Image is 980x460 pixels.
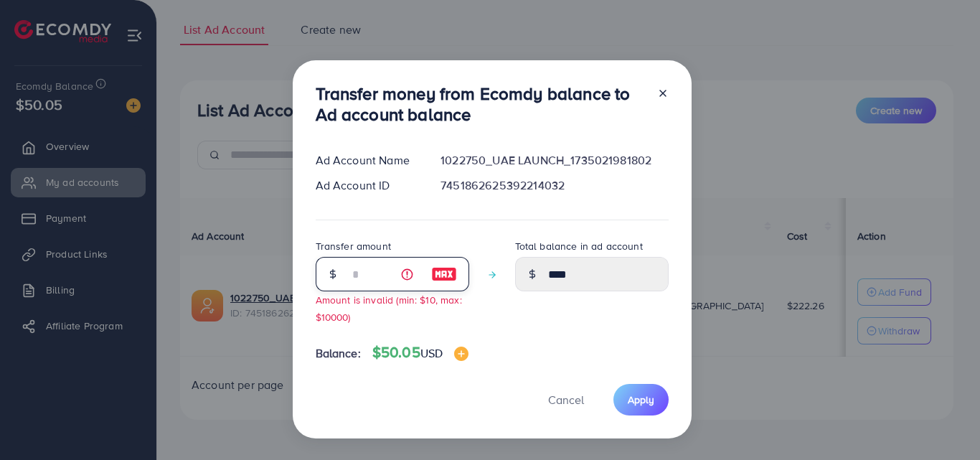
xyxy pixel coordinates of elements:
[420,345,443,361] span: USD
[548,392,584,408] span: Cancel
[372,344,468,362] h4: $50.05
[316,293,462,323] small: Amount is invalid (min: $10, max: $10000)
[316,239,391,253] label: Transfer amount
[530,384,602,415] button: Cancel
[304,152,430,169] div: Ad Account Name
[628,393,654,407] span: Apply
[429,152,679,169] div: 1022750_UAE LAUNCH_1735021981802
[316,345,361,362] span: Balance:
[919,395,969,449] iframe: Chat
[304,177,430,194] div: Ad Account ID
[431,266,457,283] img: image
[515,239,643,253] label: Total balance in ad account
[613,384,669,415] button: Apply
[454,347,468,361] img: image
[316,83,646,125] h3: Transfer money from Ecomdy balance to Ad account balance
[429,177,679,194] div: 7451862625392214032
